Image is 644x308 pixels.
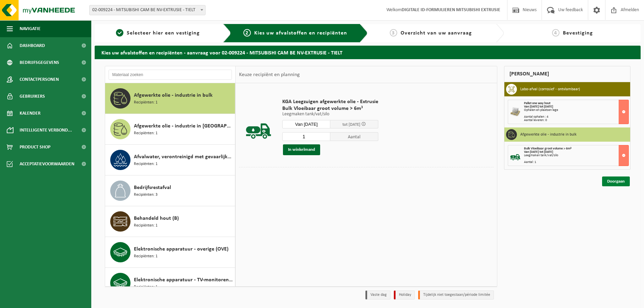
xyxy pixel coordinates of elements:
span: Kalender [20,105,41,122]
span: Navigatie [20,20,41,37]
span: Bulk Vloeibaar groot volume > 6m³ [524,147,571,150]
button: Behandeld hout (B) Recipiënten: 1 [105,206,235,237]
span: 02-009224 - MITSUBISHI CAM BE NV-EXTRUSIE - TIELT [90,5,205,15]
span: Bulk Vloeibaar groot volume > 6m³ [282,105,378,112]
span: Dashboard [20,37,45,54]
button: Afgewerkte olie - industrie in bulk Recipiënten: 1 [105,83,235,114]
a: Doorgaan [602,176,630,186]
div: Aantal: 1 [524,161,628,164]
span: Bevestiging [563,30,593,36]
strong: DIGITALE ID-FORMULIEREN MITSUBISHI EXTRUSIE [402,7,500,13]
input: Selecteer datum [282,120,330,128]
span: Pallet one way hout [524,101,550,105]
span: Bedrijfsrestafval [134,184,171,192]
span: Gebruikers [20,88,45,105]
strong: Van [DATE] tot [DATE] [524,150,553,154]
span: 1 [116,29,123,37]
div: Ophalen en plaatsen lege [524,109,628,112]
button: In winkelmand [283,144,320,155]
span: 2 [243,29,251,37]
h3: Labo-afval (corrosief - ontvlambaar) [520,84,580,95]
p: Leegmaken tank/vat/silo [282,112,378,117]
span: Afvalwater, verontreinigd met gevaarlijke producten [134,153,233,161]
span: Afgewerkte olie - industrie in bulk [134,91,213,99]
span: 02-009224 - MITSUBISHI CAM BE NV-EXTRUSIE - TIELT [89,5,206,15]
div: Keuze recipiënt en planning [236,66,303,83]
span: 3 [390,29,397,37]
a: 1Selecteer hier een vestiging [98,29,218,37]
span: Contactpersonen [20,71,59,88]
div: [PERSON_NAME] [504,66,630,82]
li: Tijdelijk niet toegestaan/période limitée [418,290,494,300]
button: Elektronische apparatuur - TV-monitoren (TVM) Recipiënten: 1 [105,268,235,299]
h3: Afgewerkte olie - industrie in bulk [520,129,576,140]
span: 4 [552,29,559,37]
span: Recipiënten: 1 [134,130,158,137]
span: Product Shop [20,139,50,156]
span: Behandeld hout (B) [134,214,179,222]
span: Recipiënten: 1 [134,99,158,106]
span: Recipiënten: 1 [134,222,158,229]
h2: Kies uw afvalstoffen en recipiënten - aanvraag voor 02-009224 - MITSUBISHI CAM BE NV-EXTRUSIE - T... [95,46,641,59]
span: KGA Leegzuigen afgewerkte olie - Extrusie [282,98,378,105]
li: Holiday [394,290,415,300]
span: Kies uw afvalstoffen en recipiënten [254,30,347,36]
span: Elektronische apparatuur - overige (OVE) [134,245,229,253]
span: Overzicht van uw aanvraag [401,30,472,36]
button: Elektronische apparatuur - overige (OVE) Recipiënten: 1 [105,237,235,268]
input: Materiaal zoeken [109,70,232,80]
span: tot [DATE] [342,122,360,127]
div: Aantal leveren: 0 [524,119,628,122]
span: Recipiënten: 1 [134,253,158,260]
span: Intelligente verbond... [20,122,72,139]
span: Recipiënten: 3 [134,192,158,198]
button: Afvalwater, verontreinigd met gevaarlijke producten Recipiënten: 1 [105,145,235,175]
span: Afgewerkte olie - industrie in [GEOGRAPHIC_DATA] [134,122,233,130]
button: Afgewerkte olie - industrie in [GEOGRAPHIC_DATA] Recipiënten: 1 [105,114,235,145]
li: Vaste dag [365,290,390,300]
span: Acceptatievoorwaarden [20,156,74,172]
span: Recipiënten: 1 [134,161,158,167]
button: Bedrijfsrestafval Recipiënten: 3 [105,175,235,206]
strong: Van [DATE] tot [DATE] [524,105,553,109]
span: Bedrijfsgegevens [20,54,59,71]
span: Aantal [330,132,378,141]
span: Selecteer hier een vestiging [127,30,200,36]
span: Recipiënten: 1 [134,284,158,290]
span: Elektronische apparatuur - TV-monitoren (TVM) [134,276,233,284]
div: Aantal ophalen : 4 [524,115,628,119]
div: Leegmaken tank/vat/silo [524,154,628,157]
